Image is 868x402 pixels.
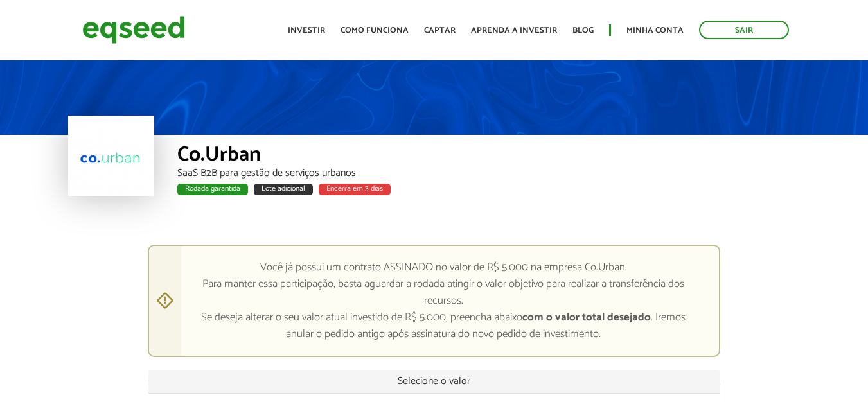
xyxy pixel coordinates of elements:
a: Como funciona [341,26,409,35]
span: Selecione o valor [398,372,470,390]
a: Captar [424,26,456,35]
div: Encerra em 3 dias [319,184,391,195]
div: Lote adicional [254,184,313,195]
a: Blog [572,26,594,35]
a: Minha conta [626,26,684,35]
img: EqSeed [82,13,185,47]
div: Co.Urban [177,144,801,168]
div: Você já possui um contrato ASSINADO no valor de R$ 5.000 na empresa Co.Urban. Para manter essa pa... [148,245,720,357]
a: Aprenda a investir [471,26,557,35]
a: Investir [288,26,325,35]
strong: com o valor total desejado [522,308,651,326]
div: SaaS B2B para gestão de serviços urbanos [177,168,801,179]
a: Sair [699,21,789,39]
div: Rodada garantida [177,184,248,195]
